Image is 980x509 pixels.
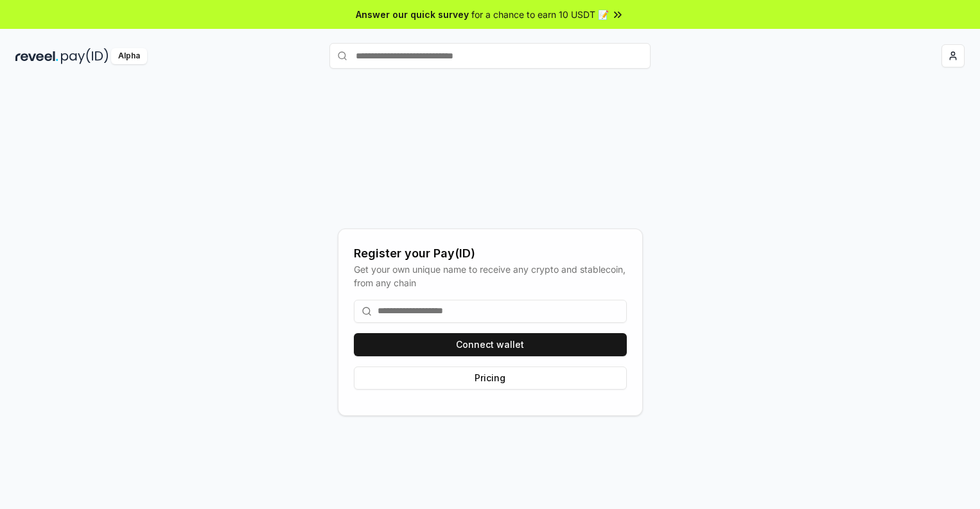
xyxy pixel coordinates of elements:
button: Connect wallet [354,333,627,356]
div: Register your Pay(ID) [354,245,627,263]
button: Pricing [354,367,627,390]
img: pay_id [61,48,109,64]
div: Alpha [111,48,147,64]
span: for a chance to earn 10 USDT 📝 [471,8,609,21]
img: reveel_dark [15,48,58,64]
div: Get your own unique name to receive any crypto and stablecoin, from any chain [354,263,627,289]
span: Answer our quick survey [356,8,469,21]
